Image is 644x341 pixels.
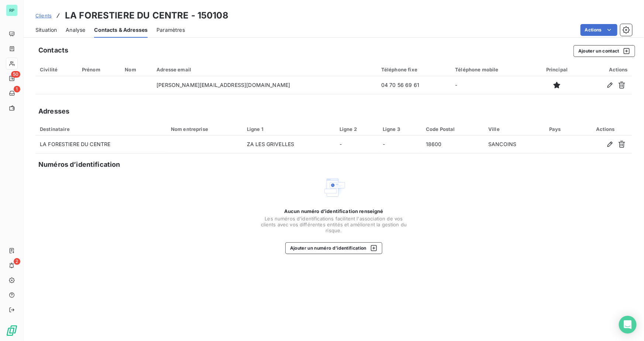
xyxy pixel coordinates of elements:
[38,45,68,55] h5: Contacts
[484,136,545,153] td: SANCOINS
[82,67,116,72] div: Prénom
[35,12,52,19] a: Clients
[335,136,378,153] td: -
[6,4,18,16] div: RP
[451,76,533,94] td: -
[488,126,540,132] div: Ville
[549,126,574,132] div: Pays
[322,176,346,199] img: Empty state
[14,86,20,92] span: 1
[574,45,635,57] button: Ajouter un contact
[171,126,238,132] div: Nom entreprise
[40,67,73,72] div: Civilité
[65,9,228,22] h3: LA FORESTIERE DU CENTRE - 150108
[581,24,617,36] button: Actions
[35,136,166,153] td: LA FORESTIERE DU CENTRE
[378,136,421,153] td: -
[619,316,637,334] div: Open Intercom Messenger
[583,126,628,132] div: Actions
[285,242,382,254] button: Ajouter un numéro d’identification
[340,126,374,132] div: Ligne 2
[383,126,417,132] div: Ligne 3
[455,67,528,72] div: Téléphone mobile
[40,126,162,132] div: Destinataire
[35,13,52,18] span: Clients
[426,126,479,132] div: Code Postal
[247,126,331,132] div: Ligne 1
[242,136,335,153] td: ZA LES GRIVELLES
[537,67,576,72] div: Principal
[381,67,446,72] div: Téléphone fixe
[284,208,383,214] span: Aucun numéro d’identification renseigné
[38,106,69,117] h5: Adresses
[156,67,372,72] div: Adresse email
[35,26,57,34] span: Situation
[94,26,148,34] span: Contacts & Adresses
[6,325,18,337] img: Logo LeanPay
[38,159,120,170] h5: Numéros d’identification
[125,67,148,72] div: Nom
[377,76,451,94] td: 04 70 56 69 61
[421,136,484,153] td: 18600
[156,26,185,34] span: Paramètres
[260,216,408,233] span: Les numéros d'identifications facilitent l'association de vos clients avec vos différentes entité...
[66,26,85,34] span: Analyse
[14,258,20,265] span: 2
[11,71,20,78] span: 50
[585,67,628,72] div: Actions
[152,76,377,94] td: [PERSON_NAME][EMAIL_ADDRESS][DOMAIN_NAME]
